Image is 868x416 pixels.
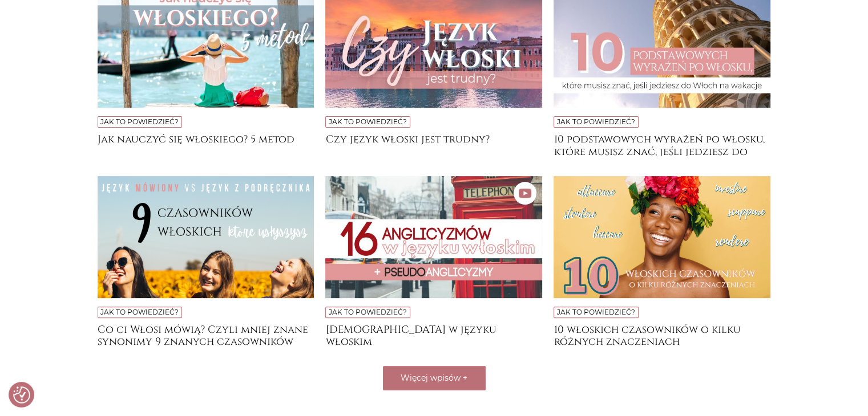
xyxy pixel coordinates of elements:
[329,308,407,316] a: Jak to powiedzieć?
[100,117,179,126] a: Jak to powiedzieć?
[557,117,635,126] a: Jak to powiedzieć?
[383,366,486,390] button: Więcej wpisów +
[13,386,30,403] img: Revisit consent button
[401,373,461,383] span: Więcej wpisów
[463,373,467,383] span: +
[13,386,30,403] button: Preferencje co do zgód
[98,324,314,346] a: Co ci Włosi mówią? Czyli mniej znane synonimy 9 znanych czasowników
[329,117,407,126] a: Jak to powiedzieć?
[325,133,542,156] a: Czy język włoski jest trudny?
[557,308,635,316] a: Jak to powiedzieć?
[325,324,542,346] a: [DEMOGRAPHIC_DATA] w języku włoskim
[554,133,770,156] a: 10 podstawowych wyrażeń po włosku, które musisz znać, jeśli jedziesz do [GEOGRAPHIC_DATA] na wakacje
[554,324,770,346] a: 10 włoskich czasowników o kilku różnych znaczeniach
[98,133,314,156] a: Jak nauczyć się włoskiego? 5 metod
[100,308,179,316] a: Jak to powiedzieć?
